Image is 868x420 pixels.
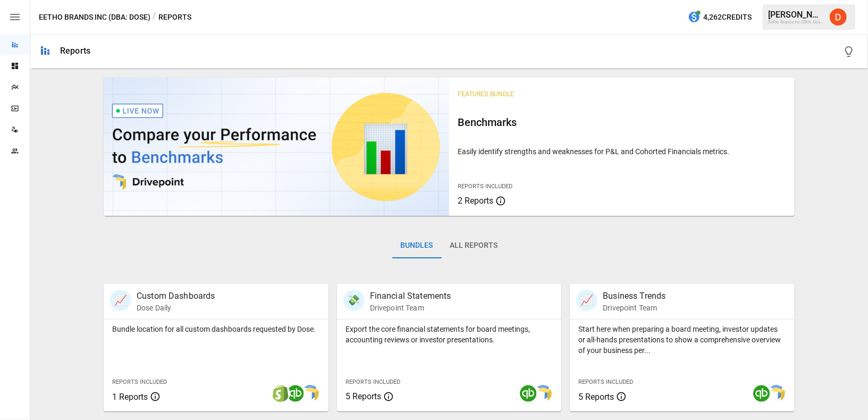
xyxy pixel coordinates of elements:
span: Reports Included [578,379,633,385]
p: Business Trends [603,290,665,303]
div: 💸 [343,290,365,311]
span: 4,262 Credits [703,11,752,24]
p: Start here when preparing a board meeting, investor updates or all-hands presentations to show a ... [578,324,786,356]
button: 4,262Credits [684,7,756,27]
div: / [153,11,156,24]
span: 5 Reports [345,391,381,401]
span: 1 Reports [112,392,148,402]
div: 📈 [110,290,131,311]
button: Daley Meistrell [823,2,853,32]
span: Reports Included [345,379,400,385]
img: shopify [272,385,289,402]
p: Drivepoint Team [370,303,451,313]
img: smart model [768,385,785,402]
span: 2 Reports [458,196,493,206]
p: Drivepoint Team [603,303,665,313]
span: Reports Included [112,379,167,385]
img: quickbooks [287,385,304,402]
img: smart model [302,385,319,402]
p: Custom Dashboards [137,290,215,303]
img: quickbooks [753,385,770,402]
button: All Reports [442,233,507,258]
img: Daley Meistrell [830,9,847,26]
img: smart model [535,385,552,402]
button: Bundles [392,233,442,258]
p: Bundle location for all custom dashboards requested by Dose. [112,324,320,334]
p: Export the core financial statements for board meetings, accounting reviews or investor presentat... [345,324,553,345]
h6: Benchmarks [458,114,786,131]
div: Reports [60,46,90,56]
span: Featured Bundle [458,90,514,98]
p: Easily identify strengths and weaknesses for P&L and Cohorted Financials metrics. [458,146,786,157]
img: quickbooks [520,385,537,402]
span: Reports Included [458,183,512,190]
div: 📈 [576,290,597,311]
span: 5 Reports [578,392,614,402]
img: video thumbnail [104,78,449,216]
p: Dose Daily [137,303,215,313]
div: [PERSON_NAME] [768,10,823,20]
p: Financial Statements [370,290,451,303]
button: Eetho Brands Inc (DBA: Dose) [39,11,150,24]
div: Eetho Brands Inc (DBA: Dose) [768,20,823,24]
